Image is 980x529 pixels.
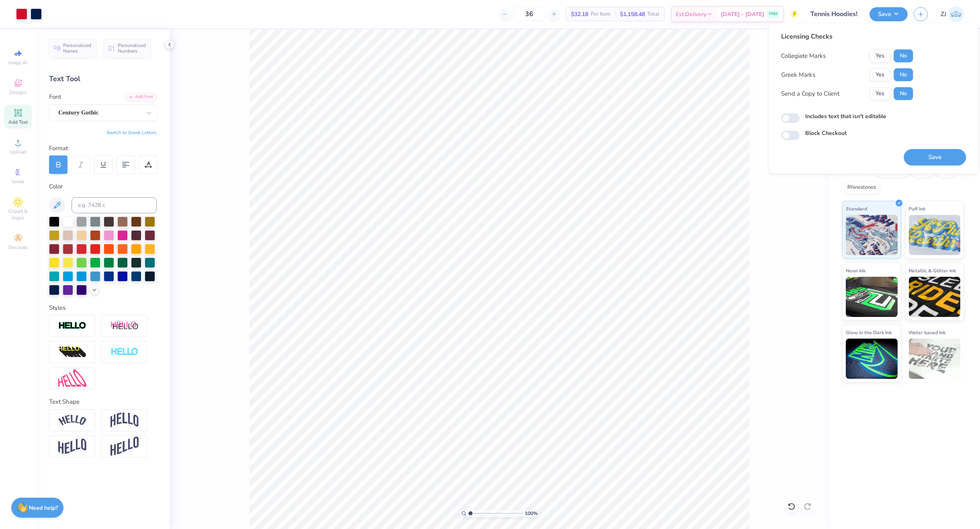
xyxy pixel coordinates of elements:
[842,182,881,194] div: Rhinestones
[870,68,890,81] button: Yes
[894,68,913,81] button: No
[49,303,157,312] div: Styles
[846,277,898,317] img: Neon Ink
[909,266,956,275] span: Metallic & Glitter Ink
[909,339,961,379] img: Water based Ink
[58,321,86,331] img: Stroke
[846,339,898,379] img: Glow in the Dark Ink
[846,204,867,213] span: Standard
[4,208,32,221] span: Clipart & logos
[781,32,913,41] div: Licensing Checks
[805,129,847,137] label: Block Checkout
[571,10,588,18] span: $32.18
[110,413,139,428] img: Arch
[58,370,86,387] img: Free Distort
[514,7,545,21] input: – –
[781,51,826,61] div: Collegiate Marks
[118,43,146,54] span: Personalized Numbers
[620,10,645,18] span: $1,158.48
[904,149,966,165] button: Save
[909,215,961,255] img: Puff Ink
[106,129,157,136] button: Switch to Greek Letters
[894,87,913,100] button: No
[525,510,538,517] span: 100 %
[941,6,964,22] a: ZJ
[804,6,863,22] input: Untitled Design
[49,74,157,84] div: Text Tool
[110,321,139,331] img: Shadow
[10,149,26,155] span: Upload
[58,346,86,359] img: 3d Illusion
[846,328,892,337] span: Glow in the Dark Ink
[29,504,58,512] strong: Need help?
[49,92,61,102] label: Font
[870,7,908,21] button: Save
[72,197,157,213] input: e.g. 7428 c
[58,415,86,426] img: Arc
[49,144,158,153] div: Format
[781,89,839,98] div: Send a Copy to Client
[9,89,27,96] span: Designs
[941,10,946,19] span: ZJ
[894,49,913,62] button: No
[591,10,610,18] span: Per Item
[49,182,157,191] div: Color
[110,437,139,456] img: Rise
[58,439,86,454] img: Flag
[769,11,777,17] span: FREE
[125,92,157,102] div: Add Font
[909,328,946,337] span: Water based Ink
[9,59,28,66] span: Image AI
[110,347,139,357] img: Negative Space
[647,10,659,18] span: Total
[676,10,706,18] span: Est. Delivery
[846,215,898,255] img: Standard
[909,204,926,213] span: Puff Ink
[948,6,964,22] img: Zhor Junavee Antocan
[781,70,815,80] div: Greek Marks
[8,119,28,125] span: Add Text
[721,10,764,18] span: [DATE] - [DATE]
[870,87,890,100] button: Yes
[49,397,157,406] div: Text Shape
[63,43,92,54] span: Personalized Names
[12,178,25,185] span: Greek
[870,49,890,62] button: Yes
[805,112,886,121] label: Includes text that isn't editable
[909,277,961,317] img: Metallic & Glitter Ink
[8,244,28,251] span: Decorate
[846,266,865,275] span: Neon Ink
